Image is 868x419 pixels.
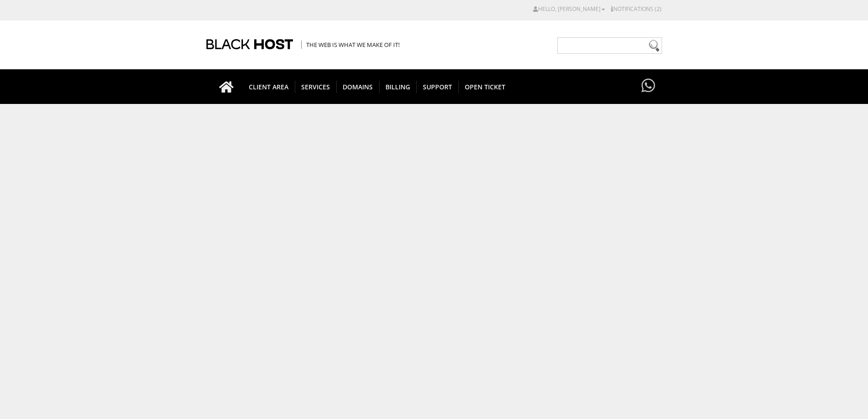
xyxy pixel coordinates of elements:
[533,5,605,13] a: Hello, [PERSON_NAME]
[379,69,417,104] a: Billing
[379,81,417,93] span: Billing
[458,81,512,93] span: Open Ticket
[301,41,400,49] span: The Web is what we make of it!
[295,69,337,104] a: SERVICES
[242,81,295,93] span: CLIENT AREA
[416,81,459,93] span: Support
[557,37,662,54] input: Need help?
[242,69,295,104] a: CLIENT AREA
[458,69,512,104] a: Open Ticket
[210,69,243,104] a: Go to homepage
[295,81,337,93] span: SERVICES
[639,69,657,103] a: Have questions?
[336,69,380,104] a: Domains
[611,5,662,13] a: Notifications
[416,69,459,104] a: Support
[336,81,380,93] span: Domains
